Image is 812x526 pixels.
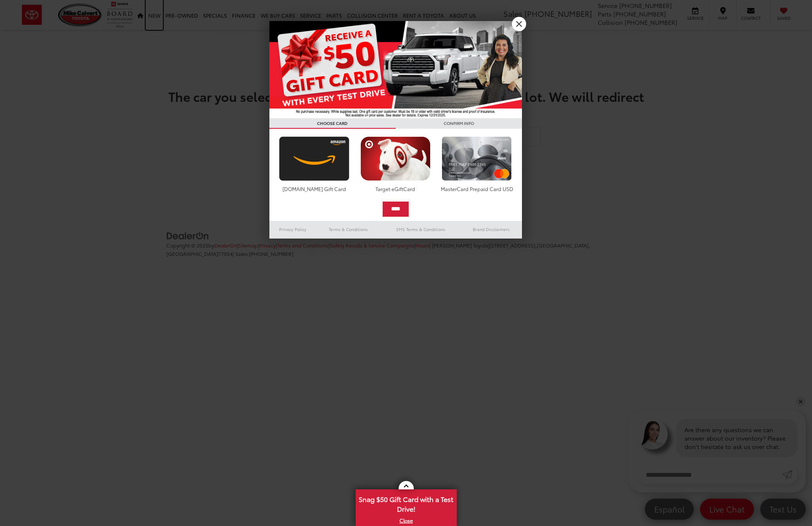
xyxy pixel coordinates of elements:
div: [DOMAIN_NAME] Gift Card [277,185,351,192]
span: Snag $50 Gift Card with a Test Drive! [357,490,456,516]
div: MasterCard Prepaid Card USD [439,185,514,192]
img: targetcard.png [358,136,433,181]
h3: CHOOSE CARD [269,118,396,129]
a: Brand Disclaimers [461,224,522,234]
a: SMS Terms & Conditions [381,224,461,234]
img: mastercard.png [439,136,514,181]
img: 55838_top_625864.jpg [269,21,522,118]
div: Target eGiftCard [358,185,433,192]
h3: CONFIRM INFO [396,118,522,129]
a: Terms & Conditions [316,224,381,234]
a: Privacy Policy [269,224,317,234]
img: amazoncard.png [277,136,351,181]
